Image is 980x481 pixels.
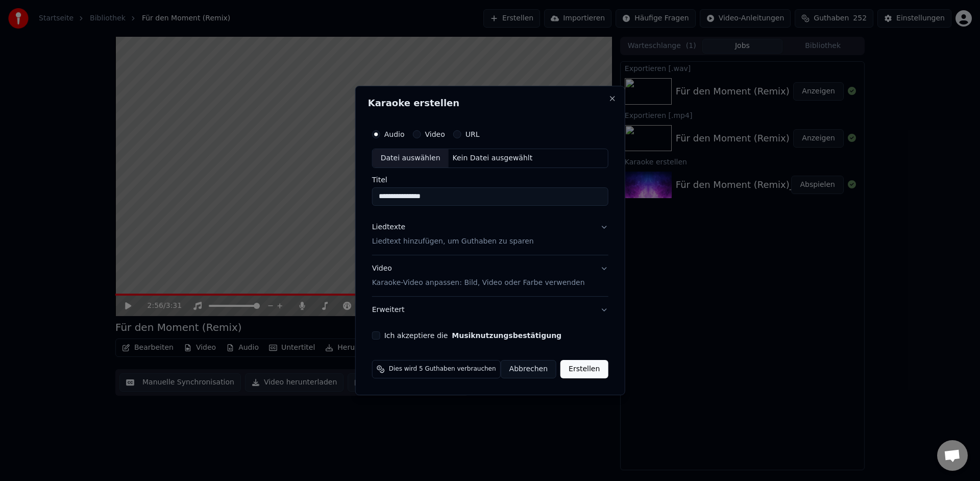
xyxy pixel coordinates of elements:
[465,131,480,138] label: URL
[372,176,608,183] label: Titel
[372,236,534,247] p: Liedtext hinzufügen, um Guthaben zu sparen
[452,332,561,339] button: Ich akzeptiere die
[389,365,496,373] span: Dies wird 5 Guthaben verbrauchen
[372,297,608,323] button: Erweitert
[372,255,608,296] button: VideoKaraoke-Video anpassen: Bild, Video oder Farbe verwenden
[373,149,449,167] div: Datei auswählen
[449,153,537,163] div: Kein Datei ausgewählt
[384,332,561,339] label: Ich akzeptiere die
[384,131,405,138] label: Audio
[372,222,405,232] div: Liedtexte
[368,99,612,108] h2: Karaoke erstellen
[425,131,445,138] label: Video
[501,360,556,378] button: Abbrechen
[372,214,608,255] button: LiedtexteLiedtext hinzufügen, um Guthaben zu sparen
[560,360,608,378] button: Erstellen
[372,278,585,288] p: Karaoke-Video anpassen: Bild, Video oder Farbe verwenden
[372,263,585,288] div: Video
